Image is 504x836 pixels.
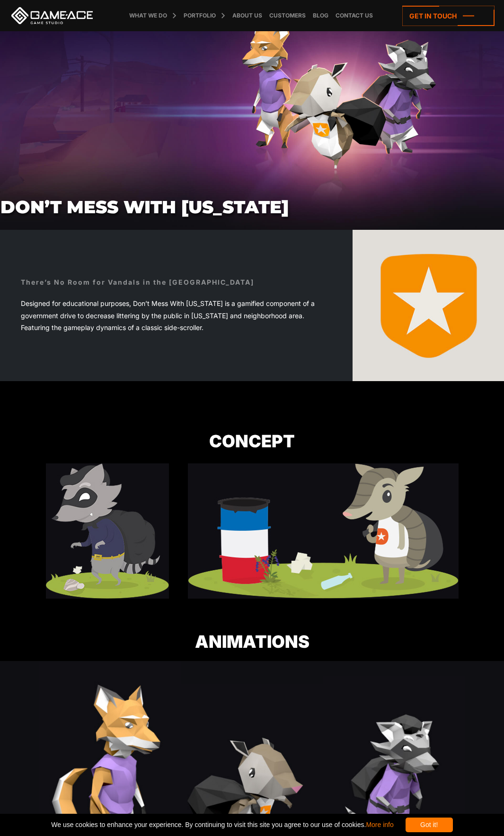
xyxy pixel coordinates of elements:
img: Texas concept 2 [188,463,459,599]
div: Got it! [406,818,453,832]
span: We use cookies to enhance your experience. By continuing to visit this site you agree to our use ... [51,818,393,832]
a: More info [366,821,393,828]
img: Don't Mess With Texas game development [353,230,504,381]
img: Texas concept 1 [46,463,169,599]
a: Get in touch [402,6,495,26]
div: Designed for educational purposes, Don’t Mess With [US_STATE] is a gamified component of a govern... [21,297,332,334]
div: There’s No Room for Vandals in the [GEOGRAPHIC_DATA] [21,277,254,287]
